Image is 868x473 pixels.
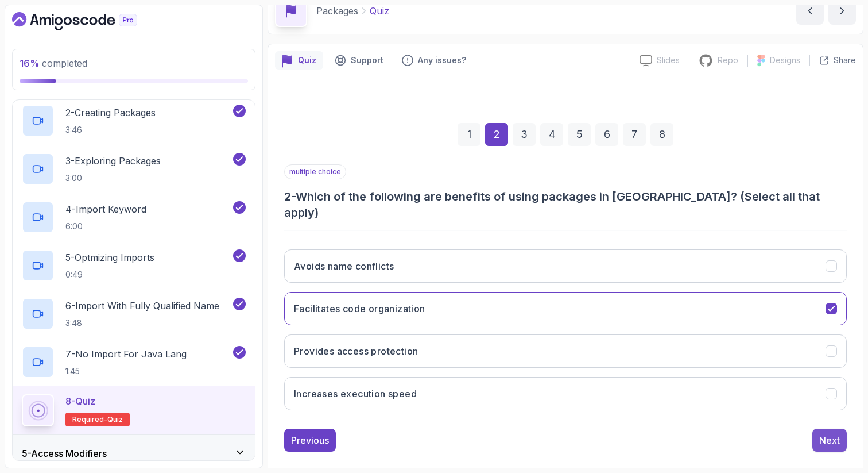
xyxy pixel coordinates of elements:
[65,299,219,313] p: 6 - Import With Fully Qualified Name
[351,55,383,66] p: Support
[72,415,107,424] span: Required-
[294,302,425,316] h3: Facilitates code organization
[819,433,840,447] div: Next
[22,249,246,282] button: 5-Optmizing Imports0:49
[718,55,738,66] p: Repo
[370,4,389,18] p: Quiz
[65,202,146,216] p: 4 - Import Keyword
[458,123,480,146] div: 1
[65,172,161,184] p: 3:00
[540,123,563,146] div: 4
[275,51,323,70] button: quiz button
[65,251,154,264] p: 5 - Optmizing Imports
[22,394,246,426] button: 8-QuizRequired-quiz
[284,334,847,368] button: Provides access protection
[812,429,847,452] button: Next
[65,154,161,168] p: 3 - Exploring Packages
[316,4,358,18] p: Packages
[65,366,187,377] p: 1:45
[22,346,246,378] button: 7-No Import For Java Lang1:45
[107,415,123,424] span: quiz
[284,189,847,221] h3: 2 - Which of the following are benefits of using packages in [GEOGRAPHIC_DATA]? (Select all that ...
[65,317,219,329] p: 3:48
[65,347,187,361] p: 7 - No Import For Java Lang
[22,447,107,460] h3: 5 - Access Modifiers
[418,55,466,66] p: Any issues?
[294,387,417,401] h3: Increases execution speed
[657,55,680,66] p: Slides
[65,221,146,232] p: 6:00
[284,429,336,452] button: Previous
[22,105,246,137] button: 2-Creating Packages3:46
[809,55,856,66] button: Share
[284,164,346,179] p: multiple choice
[22,201,246,233] button: 4-Import Keyword6:00
[65,394,95,408] p: 8 - Quiz
[650,123,673,146] div: 8
[20,57,87,69] span: completed
[298,55,316,66] p: Quiz
[65,124,156,136] p: 3:46
[328,51,390,70] button: Support button
[595,123,618,146] div: 6
[513,123,536,146] div: 3
[568,123,591,146] div: 5
[65,269,154,280] p: 0:49
[834,55,856,66] p: Share
[291,433,329,447] div: Previous
[284,377,847,410] button: Increases execution speed
[284,249,847,283] button: Avoids name conflicts
[13,435,255,472] button: 5-Access Modifiers
[22,298,246,330] button: 6-Import With Fully Qualified Name3:48
[485,123,508,146] div: 2
[65,106,156,120] p: 2 - Creating Packages
[284,292,847,325] button: Facilitates code organization
[22,153,246,185] button: 3-Exploring Packages3:00
[770,55,800,66] p: Designs
[294,344,418,358] h3: Provides access protection
[294,259,394,273] h3: Avoids name conflicts
[395,51,473,70] button: Feedback button
[12,12,164,30] a: Dashboard
[20,57,40,69] span: 16 %
[623,123,646,146] div: 7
